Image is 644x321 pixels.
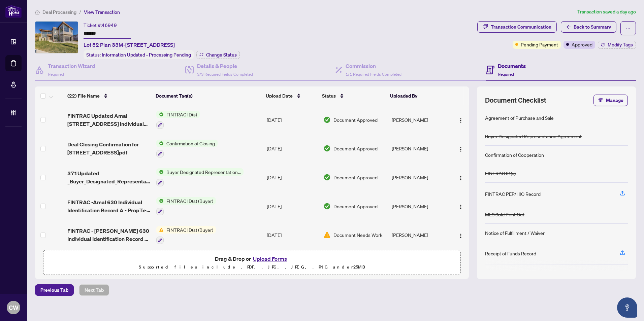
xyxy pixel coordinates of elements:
span: home [35,10,40,14]
div: Receipt of Funds Record [485,250,536,257]
li: / [79,8,81,16]
span: 46949 [102,22,117,28]
div: Ticket #: [84,21,117,29]
span: Drag & Drop or [215,254,289,263]
img: Status Icon [156,226,164,234]
div: Transaction Communication [491,22,551,32]
span: FINTRAC ID(s) (Buyer) [164,226,216,234]
div: MLS Sold Print Out [485,211,524,218]
td: [PERSON_NAME] [389,221,449,250]
img: Document Status [323,231,331,239]
span: Manage [606,95,623,106]
button: Back to Summary [561,21,616,33]
button: Status IconFINTRAC ID(s) (Buyer) [156,197,216,215]
div: Notice of Fulfillment / Waiver [485,229,545,237]
td: [PERSON_NAME] [389,134,449,163]
span: Document Approved [333,145,378,152]
h4: Transaction Wizard [48,62,95,70]
img: Logo [458,233,463,239]
div: FINTRAC ID(s) [485,170,516,177]
button: Change Status [196,51,240,59]
span: Deal Closing Confirmation for [STREET_ADDRESS]pdf [67,140,151,156]
img: Document Status [323,174,331,181]
span: ellipsis [626,26,631,31]
button: Logo [455,172,466,183]
img: Status Icon [156,111,164,118]
img: Document Status [323,203,331,210]
span: Approved [572,41,592,48]
img: logo [5,5,22,17]
button: Logo [455,143,466,154]
button: Upload Forms [251,254,289,263]
span: View Transaction [84,9,120,15]
span: FINTRAC -Amal 630 Individual Identification Record A - PropTx-OREA_[DATE] 11_49_35.pdf [67,198,151,214]
td: [DATE] [264,192,320,221]
th: Status [319,86,387,105]
button: Next Tab [79,284,109,296]
span: Required [48,72,64,77]
span: Document Checklist [485,96,546,105]
img: Document Status [323,145,331,152]
img: Logo [458,175,463,181]
button: Status IconConfirmation of Closing [156,140,218,158]
td: [PERSON_NAME] [389,105,449,134]
span: Confirmation of Closing [164,140,218,147]
img: Status Icon [156,140,164,147]
img: Status Icon [156,168,164,176]
img: Logo [458,118,463,123]
button: Logo [455,114,466,125]
span: Buyer Designated Representation Agreement [164,168,244,176]
button: Modify Tags [598,41,636,49]
span: Change Status [206,52,237,57]
span: arrow-left [566,25,571,29]
button: Status IconFINTRAC ID(s) (Buyer) [156,226,216,244]
td: [DATE] [264,163,320,192]
p: Supported files include .PDF, .JPG, .JPEG, .PNG under 25 MB [47,263,456,271]
td: [DATE] [264,105,320,134]
img: Document Status [323,116,331,123]
span: 371Updated _Buyer_Designated_Representation_Agreement_-_PropTx-[PERSON_NAME].pdf [67,169,151,185]
td: [DATE] [264,221,320,250]
td: [PERSON_NAME] [389,192,449,221]
span: Document Approved [333,174,378,181]
span: FINTRAC ID(s) (Buyer) [164,197,216,205]
th: Document Tag(s) [153,86,263,105]
span: FINTRAC Updated Amal [STREET_ADDRESS] Individual Identification Record A - PropTx-OREA_[DATE] 06_... [67,112,151,128]
td: [DATE] [264,134,320,163]
img: Logo [458,204,463,210]
span: Drag & Drop orUpload FormsSupported files include .PDF, .JPG, .JPEG, .PNG under25MB [43,250,460,275]
span: 3/3 Required Fields Completed [197,72,253,77]
span: Upload Date [266,92,293,100]
img: Logo [458,147,463,152]
h4: Documents [498,62,526,70]
article: Transaction saved a day ago [577,8,636,16]
button: Open asap [617,297,637,318]
img: Status Icon [156,197,164,205]
button: Previous Tab [35,284,74,296]
span: FINTRAC ID(s) [164,111,200,118]
button: Transaction Communication [477,21,557,33]
button: Status IconFINTRAC ID(s) [156,111,200,129]
th: Upload Date [263,86,319,105]
button: Logo [455,229,466,240]
h4: Commission [346,62,401,70]
th: Uploaded By [387,86,448,105]
span: Modify Tags [608,42,633,47]
img: IMG-X12300050_1.jpg [35,22,78,53]
button: Status IconBuyer Designated Representation Agreement [156,168,244,186]
button: Manage [593,95,628,106]
span: 1/1 Required Fields Completed [346,72,401,77]
div: Status: [84,50,194,59]
button: Logo [455,201,466,212]
span: FINTRAC - [PERSON_NAME] 630 Individual Identification Record A - PropTx-OREA_[DATE] 11_53_54.pdf [67,227,151,243]
span: (22) File Name [67,92,100,100]
td: [PERSON_NAME] [389,163,449,192]
div: Buyer Designated Representation Agreement [485,133,582,140]
span: Document Approved [333,203,378,210]
div: Agreement of Purchase and Sale [485,114,554,121]
span: Document Needs Work [333,231,382,239]
div: FINTRAC PEP/HIO Record [485,190,541,198]
span: Status [322,92,336,100]
span: Information Updated - Processing Pending [102,52,191,58]
span: Previous Tab [40,285,68,295]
